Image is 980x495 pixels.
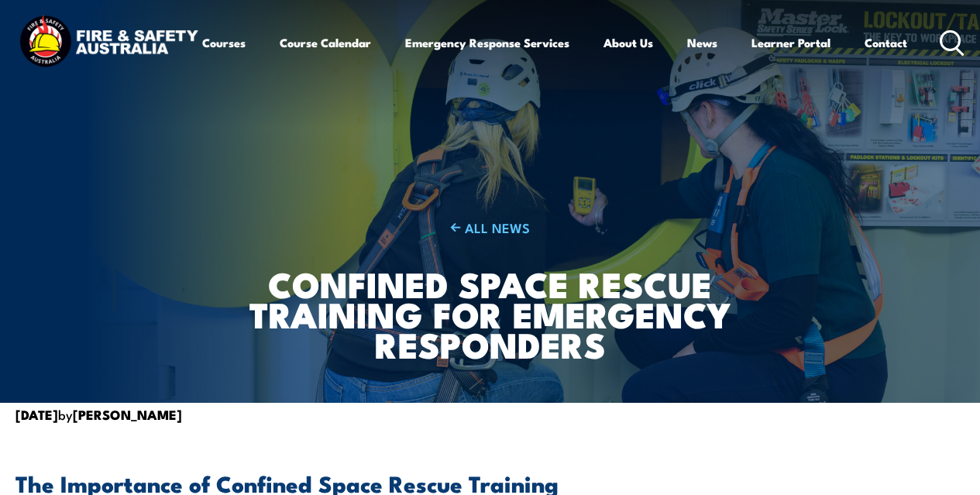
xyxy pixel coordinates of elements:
span: by [15,404,182,424]
a: Learner Portal [751,24,830,61]
a: Courses [202,24,246,61]
a: ALL NEWS [185,218,795,236]
a: News [687,24,717,61]
a: Contact [865,24,907,61]
strong: [PERSON_NAME] [73,404,182,425]
strong: [DATE] [15,404,58,425]
a: Emergency Response Services [405,24,569,61]
h1: Confined Space Rescue Training for Emergency Responders [185,268,795,359]
a: Course Calendar [280,24,371,61]
a: About Us [603,24,653,61]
